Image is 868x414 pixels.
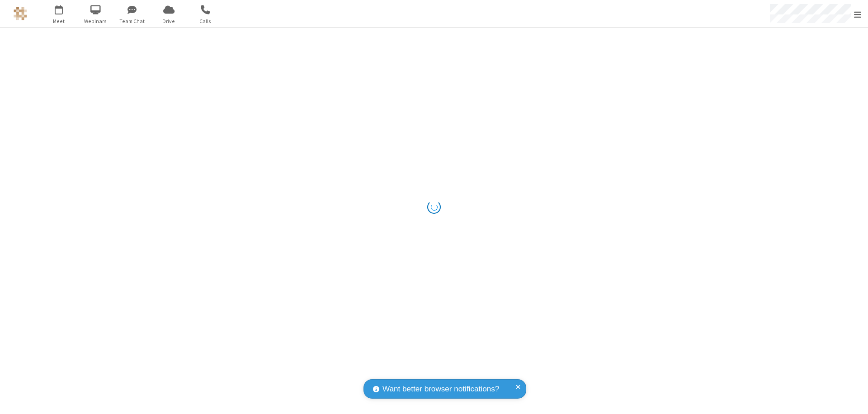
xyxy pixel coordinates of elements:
[79,17,113,25] span: Webinars
[382,383,499,395] span: Want better browser notifications?
[115,17,149,25] span: Team Chat
[42,17,76,25] span: Meet
[152,17,186,25] span: Drive
[189,17,222,25] span: Calls
[14,7,27,20] img: QA Selenium DO NOT DELETE OR CHANGE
